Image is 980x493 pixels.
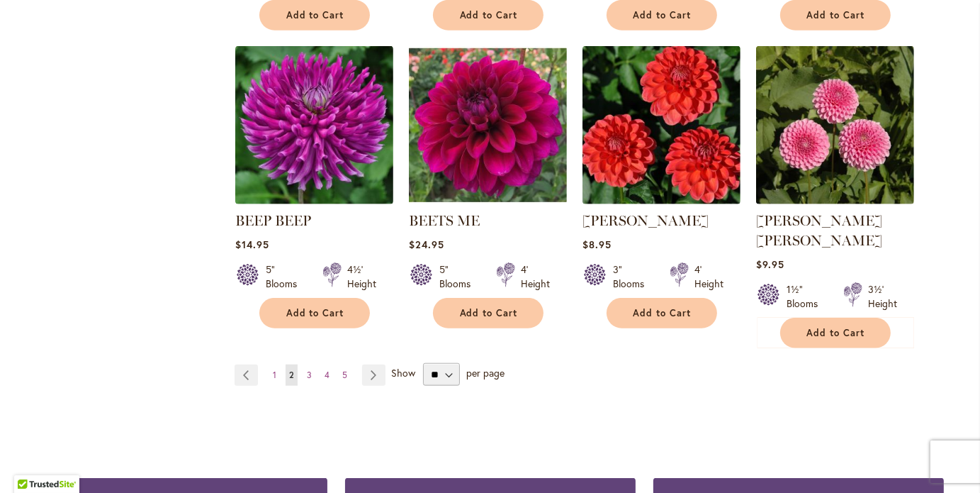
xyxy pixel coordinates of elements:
[460,9,518,21] span: Add to Cart
[521,262,550,291] div: 4' Height
[582,46,740,204] img: BENJAMIN MATTHEW
[303,365,315,386] a: 3
[756,194,914,207] a: BETTY ANNE
[339,365,351,386] a: 5
[439,262,479,291] div: 5" Blooms
[756,257,784,271] span: $9.95
[325,370,330,380] span: 4
[11,443,50,482] iframe: Launch Accessibility Center
[787,282,826,311] div: 1½" Blooms
[807,327,865,339] span: Add to Cart
[460,307,518,319] span: Add to Cart
[289,370,294,380] span: 2
[466,367,505,380] span: per page
[807,9,865,21] span: Add to Cart
[235,46,393,204] img: BEEP BEEP
[756,212,882,249] a: [PERSON_NAME] [PERSON_NAME]
[409,46,567,204] img: BEETS ME
[409,212,480,229] a: BEETS ME
[269,365,280,386] a: 1
[266,262,305,291] div: 5" Blooms
[633,9,692,21] span: Add to Cart
[286,307,344,319] span: Add to Cart
[259,298,370,328] button: Add to Cart
[756,46,914,204] img: BETTY ANNE
[391,367,415,380] span: Show
[613,262,653,291] div: 3" Blooms
[868,282,897,311] div: 3½' Height
[286,9,344,21] span: Add to Cart
[780,318,891,348] button: Add to Cart
[409,194,567,207] a: BEETS ME
[582,212,709,229] a: [PERSON_NAME]
[307,370,312,380] span: 3
[235,212,311,229] a: BEEP BEEP
[582,238,612,251] span: $8.95
[342,370,347,380] span: 5
[607,298,717,328] button: Add to Cart
[347,262,376,291] div: 4½' Height
[409,238,444,251] span: $24.95
[235,194,393,207] a: BEEP BEEP
[235,238,269,251] span: $14.95
[633,307,692,319] span: Add to Cart
[433,298,543,328] button: Add to Cart
[321,365,333,386] a: 4
[694,262,723,291] div: 4' Height
[273,370,276,380] span: 1
[582,194,740,207] a: BENJAMIN MATTHEW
